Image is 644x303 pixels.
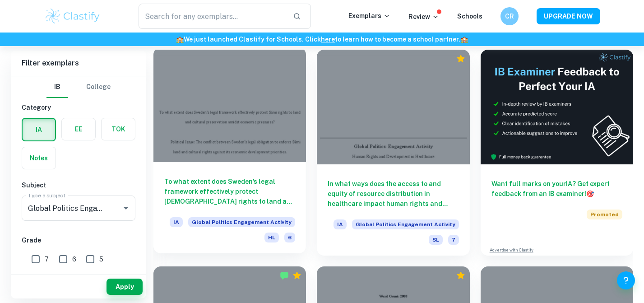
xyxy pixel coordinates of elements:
span: HL [264,233,279,242]
img: Thumbnail [481,50,633,164]
span: 6 [284,233,295,242]
span: 5 [99,254,103,264]
span: SL [429,235,443,245]
span: Promoted [587,210,622,219]
button: Notes [22,147,56,169]
button: Help and Feedback [617,271,635,289]
h6: We just launched Clastify for Schools. Click to learn how to become a school partner. [2,34,642,44]
img: Clastify logo [44,7,102,25]
h6: In what ways does the access to and equity of resource distribution in healthcare impact human ri... [328,179,459,209]
h6: To what extent does Sweden’s legal framework effectively protect [DEMOGRAPHIC_DATA] rights to lan... [164,177,295,206]
h6: CR [504,11,514,21]
img: Marked [280,271,289,280]
span: 7 [45,254,49,264]
h6: Grade [22,235,135,245]
p: Exemplars [348,11,390,21]
button: EE [62,118,95,140]
span: Global Politics Engagement Activity [352,219,459,229]
button: College [86,76,111,98]
a: Schools [457,13,482,20]
a: here [321,36,335,43]
button: TOK [102,118,135,140]
div: Premium [292,271,301,280]
h6: Category [22,103,135,112]
button: Open [120,202,132,214]
div: Premium [620,271,629,280]
span: IA [334,219,347,229]
input: Search for any exemplars... [139,4,286,29]
span: Global Politics Engagement Activity [188,217,295,227]
span: 🏫 [176,36,184,43]
a: In what ways does the access to and equity of resource distribution in healthcare impact human ri... [317,50,469,256]
label: Type a subject [28,191,65,199]
span: 7 [448,235,459,245]
span: 🎯 [586,190,594,197]
h6: Filter exemplars [11,51,146,76]
h6: Want full marks on your IA ? Get expert feedback from an IB examiner! [491,179,622,199]
span: 6 [72,254,76,264]
p: Review [408,12,439,22]
h6: Subject [22,180,135,190]
button: CR [500,7,519,25]
div: Premium [456,54,465,63]
button: IA [23,119,55,140]
a: To what extent does Sweden’s legal framework effectively protect [DEMOGRAPHIC_DATA] rights to lan... [153,50,306,256]
button: Apply [107,279,143,295]
div: Filter type choice [46,76,111,98]
span: 🏫 [460,36,468,43]
button: UPGRADE NOW [537,8,600,24]
a: Advertise with Clastify [490,247,533,253]
a: Want full marks on yourIA? Get expert feedback from an IB examiner!PromotedAdvertise with Clastify [481,50,633,256]
div: Premium [456,271,465,280]
span: IA [170,217,183,227]
button: IB [46,76,68,98]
